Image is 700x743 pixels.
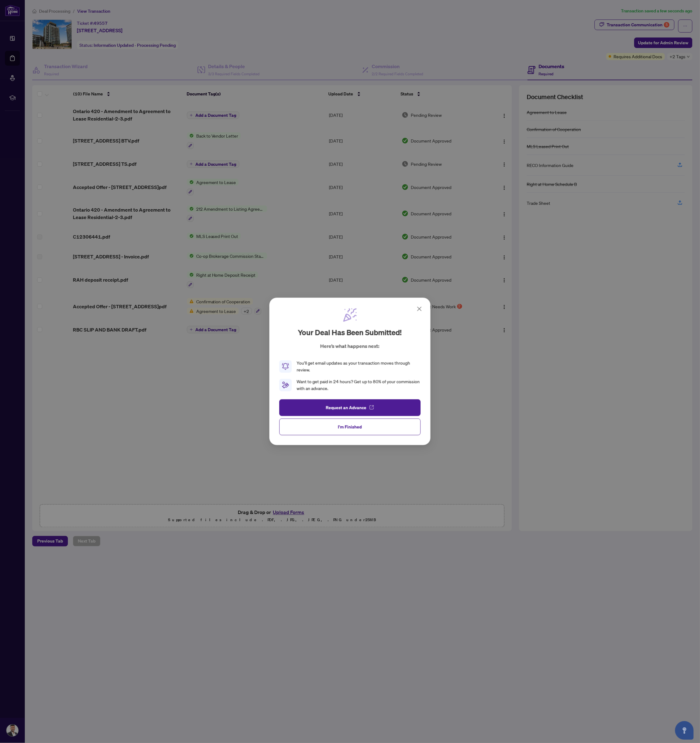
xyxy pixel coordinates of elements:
button: Open asap [675,721,694,740]
span: I'm Finished [338,422,362,432]
button: Request an Advance [279,399,421,416]
div: You’ll get email updates as your transaction moves through review. [297,360,421,373]
p: Here’s what happens next: [321,342,380,350]
button: I'm Finished [279,419,421,435]
h2: Your deal has been submitted! [298,328,402,337]
span: Request an Advance [326,403,367,413]
div: Want to get paid in 24 hours? Get up to 80% of your commission with an advance. [297,378,421,392]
